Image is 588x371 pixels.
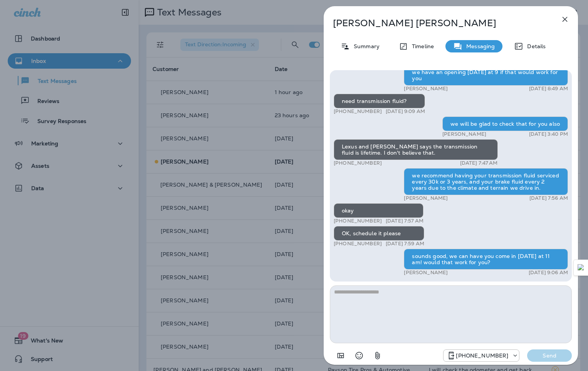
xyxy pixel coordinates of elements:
p: [PHONE_NUMBER] [334,218,382,224]
p: [DATE] 9:09 AM [386,108,425,115]
div: Lexus and [PERSON_NAME] says the transmission fluid is lifetime. I don't believe that. [334,139,498,160]
p: Timeline [408,43,434,49]
p: Messaging [462,43,495,49]
p: [PHONE_NUMBER] [334,108,382,115]
p: [PHONE_NUMBER] [456,352,508,359]
img: Detect Auto [578,264,585,271]
p: [PERSON_NAME] [404,86,448,92]
p: [PHONE_NUMBER] [334,241,382,247]
p: Details [523,43,546,49]
p: [PERSON_NAME] [404,195,448,201]
div: we will be glad to check that for you also [442,116,568,131]
p: [DATE] 7:59 AM [386,241,424,247]
p: [DATE] 8:49 AM [529,86,568,92]
p: [DATE] 9:06 AM [529,270,568,276]
button: Add in a premade template [333,348,348,363]
div: OK, schedule it please [334,226,424,241]
p: [DATE] 7:47 AM [460,160,498,166]
div: +1 (928) 260-4498 [444,351,519,360]
div: we have an opening [DATE] at 9 if that would work for you [404,65,568,86]
p: [PHONE_NUMBER] [334,160,382,166]
div: need transmission fluid? [334,94,425,108]
p: [PERSON_NAME] [404,270,448,276]
p: [DATE] 3:40 PM [529,131,568,137]
div: we recommend having your transmission fluid serviced every 30k or 3 years, and your brake fluid e... [404,168,568,195]
p: [DATE] 7:56 AM [529,195,568,201]
p: [PERSON_NAME] [PERSON_NAME] [333,18,543,29]
div: sounds good, we can have you come in [DATE] at 11 am! would that work for you? [404,249,568,270]
p: [PERSON_NAME] [442,131,486,137]
p: Summary [350,43,380,49]
p: [DATE] 7:57 AM [386,218,423,224]
div: okay [334,203,423,218]
button: Select an emoji [351,348,367,363]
